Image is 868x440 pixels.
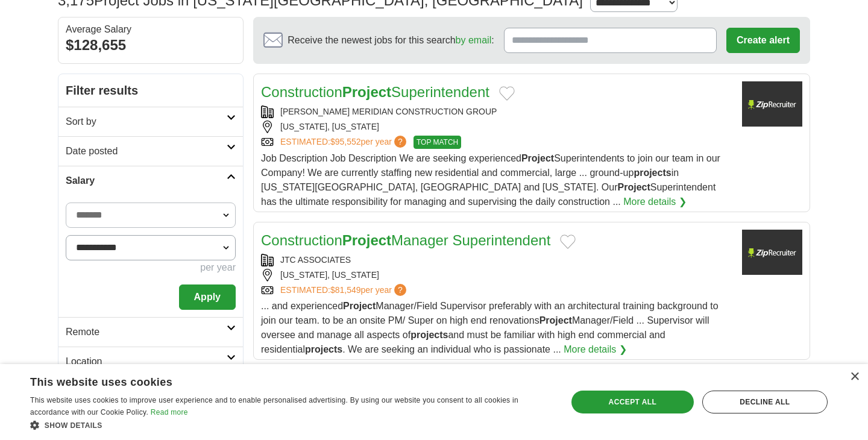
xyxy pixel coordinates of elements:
[342,84,391,100] strong: Project
[30,396,518,416] span: This website uses cookies to improve user experience and to enable personalised advertising. By u...
[261,105,732,118] div: [PERSON_NAME] MERIDIAN CONSTRUCTION GROUP
[280,284,409,297] a: ESTIMATED:$81,549per year?
[30,371,521,389] div: This website uses cookies
[742,230,802,275] img: Company logo
[30,419,552,431] div: Show details
[634,168,671,178] strong: projects
[342,232,391,248] strong: Project
[394,136,406,148] span: ?
[623,195,687,209] a: More details ❯
[564,342,627,357] a: More details ❯
[58,136,243,166] a: Date posted
[261,121,732,133] div: [US_STATE], [US_STATE]
[330,137,361,146] span: $95,552
[288,33,494,48] span: Receive the newest jobs for this search :
[58,107,243,136] a: Sort by
[66,115,227,129] h2: Sort by
[66,34,236,56] div: $128,655
[850,372,859,382] div: Close
[539,315,572,325] strong: Project
[726,28,800,53] button: Create alert
[58,347,243,376] a: Location
[571,391,694,413] div: Accept all
[521,153,554,163] strong: Project
[702,391,828,413] div: Decline all
[151,408,188,416] a: Read more, opens a new window
[66,144,227,159] h2: Date posted
[66,325,227,339] h2: Remote
[261,301,719,354] span: ... and experienced Manager/Field Supervisor preferably with an architectural training background...
[58,74,243,107] h2: Filter results
[179,284,236,310] button: Apply
[66,174,227,188] h2: Salary
[394,284,406,296] span: ?
[261,84,489,100] a: ConstructionProjectSuperintendent
[58,166,243,195] a: Salary
[261,254,732,266] div: JTC ASSOCIATES
[742,81,802,127] img: Company logo
[560,234,576,249] button: Add to favorite jobs
[343,301,376,311] strong: Project
[280,136,409,149] a: ESTIMATED:$95,552per year?
[66,260,236,275] div: per year
[66,25,236,34] div: Average Salary
[414,136,461,149] span: TOP MATCH
[45,421,102,430] span: Show details
[456,35,492,45] a: by email
[305,344,342,354] strong: projects
[618,182,650,192] strong: Project
[261,269,732,281] div: [US_STATE], [US_STATE]
[261,153,720,207] span: Job Description Job Description We are seeking experienced Superintendents to join our team in ou...
[66,354,227,369] h2: Location
[58,317,243,347] a: Remote
[330,285,361,295] span: $81,549
[499,86,515,101] button: Add to favorite jobs
[410,330,448,340] strong: projects
[261,232,550,248] a: ConstructionProjectManager Superintendent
